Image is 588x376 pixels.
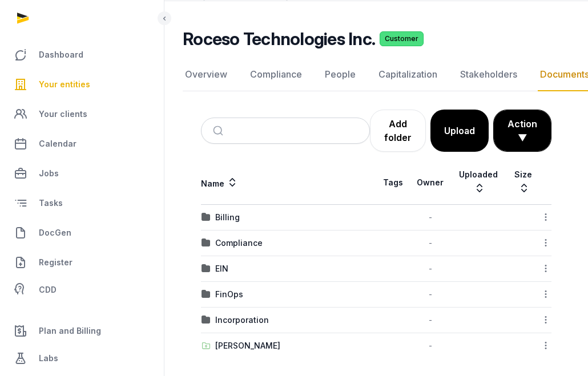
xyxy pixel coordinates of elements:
span: Jobs [39,167,59,180]
span: CDD [39,283,57,297]
span: Labs [39,351,58,365]
div: [PERSON_NAME] [215,340,280,351]
div: Compliance [215,237,263,249]
a: Jobs [9,160,155,187]
td: - [410,205,450,231]
td: - [410,282,450,308]
span: Calendar [39,137,76,151]
span: Dashboard [39,48,83,62]
a: Your entities [9,71,155,98]
th: Name [201,161,376,205]
span: Plan and Billing [39,324,101,338]
img: folder.svg [202,290,211,299]
td: - [410,231,450,256]
button: Action ▼ [494,110,551,151]
a: Your clients [9,100,155,128]
nav: Tabs [183,58,570,91]
span: Tasks [39,196,63,210]
span: Register [39,256,73,269]
a: Labs [9,345,155,372]
td: - [410,333,450,359]
td: - [410,308,450,333]
button: Upload [430,110,489,152]
th: Size [506,161,540,205]
div: Billing [215,212,240,223]
span: Your clients [39,107,87,121]
a: Add folder [370,110,426,152]
a: CDD [9,278,155,301]
a: DocGen [9,219,155,246]
img: folder.svg [202,238,211,248]
span: DocGen [39,226,71,240]
a: Compliance [248,58,304,91]
a: Tasks [9,189,155,217]
td: - [410,256,450,282]
a: Register [9,249,155,276]
img: folder.svg [202,316,211,325]
span: Your entities [39,78,90,91]
img: folder-upload.svg [202,341,211,350]
a: Plan and Billing [9,317,155,345]
img: folder.svg [202,213,211,222]
div: Incorporation [215,314,269,326]
th: Uploaded [450,161,506,205]
img: folder.svg [202,264,211,273]
a: Overview [183,58,229,91]
a: Capitalization [376,58,440,91]
div: EIN [215,263,228,274]
div: FinOps [215,289,243,300]
span: Customer [380,31,424,46]
th: Owner [410,161,450,205]
a: Dashboard [9,41,155,68]
a: Stakeholders [458,58,519,91]
th: Tags [376,161,410,205]
button: Submit [206,118,233,143]
a: Calendar [9,130,155,157]
a: People [323,58,358,91]
h2: Roceso Technologies Inc. [183,29,375,49]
